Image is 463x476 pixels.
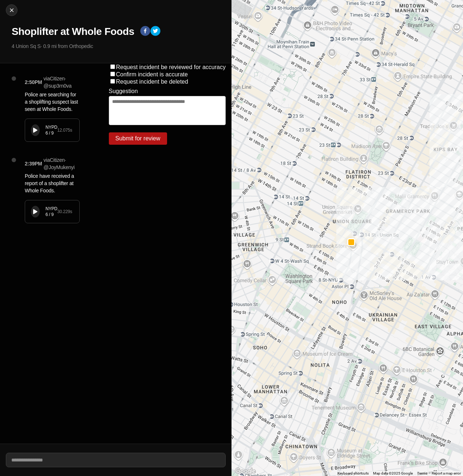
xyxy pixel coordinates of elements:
button: Keyboard shortcuts [337,471,369,476]
p: Police are searching for a shoplifting suspect last seen at Whole Foods. [25,91,80,113]
img: cancel [8,7,15,14]
label: Confirm incident is accurate [116,71,188,77]
div: NYPD 6 / 9 [45,124,57,136]
a: Report a map error [432,471,461,475]
div: 30.229 s [57,209,72,215]
p: via Citizen · @ sup3rn0va [44,75,80,89]
div: NYPD 6 / 9 [45,206,57,217]
label: Request incident be deleted [116,79,188,85]
img: Google [233,467,257,476]
h1: Shoplifter at Whole Foods [12,25,134,38]
p: Police have received a report of a shoplifter at Whole Foods. [25,172,80,194]
a: Open this area in Google Maps (opens a new window) [233,467,257,476]
button: cancel [6,4,17,16]
p: 4 Union Sq S · 0.9 mi from Orthopedic [12,43,226,50]
span: Map data ©2025 Google [373,471,413,475]
p: 2:39PM [25,160,42,167]
button: Submit for review [109,132,167,145]
a: Terms (opens in new tab) [417,471,427,475]
label: Request incident be reviewed for accuracy [116,64,226,70]
div: 12.075 s [57,127,72,133]
button: twitter [150,26,161,37]
label: Suggestion [109,88,138,95]
p: 2:50PM [25,79,42,86]
p: via Citizen · @ JoyMukenyi [44,156,80,171]
button: facebook [140,26,150,37]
